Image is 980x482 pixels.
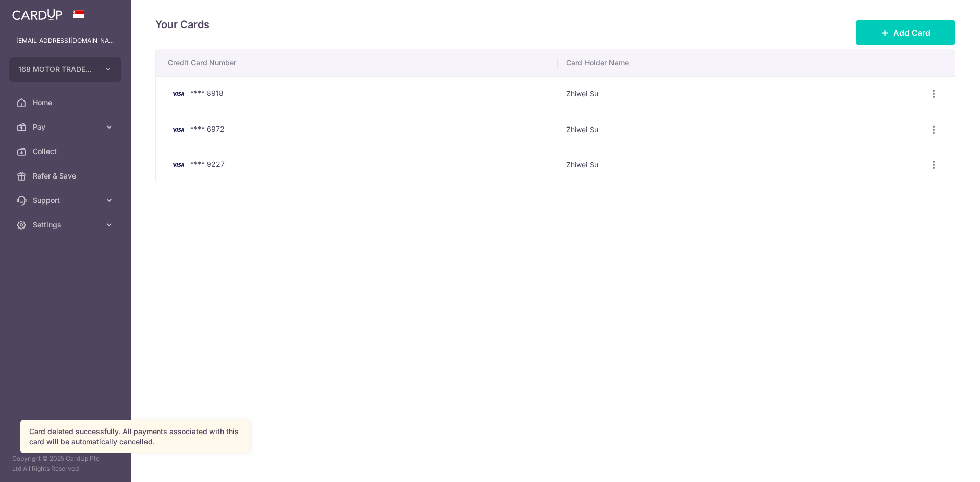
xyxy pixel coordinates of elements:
[168,123,188,136] img: Bank Card
[33,195,100,206] span: Support
[33,146,100,157] span: Collect
[155,16,209,33] h4: Your Cards
[33,122,100,132] span: Pay
[9,57,121,82] button: 168 MOTOR TRADER PTE. LTD.
[558,49,916,76] th: Card Holder Name
[168,88,188,100] img: Bank Card
[29,426,240,447] div: Card deleted successfully. All payments associated with this card will be automatically cancelled.
[915,451,970,477] iframe: Opens a widget where you can find more information
[558,147,916,183] td: Zhiwei Su
[558,76,916,112] td: Zhiwei Su
[168,159,188,171] img: Bank Card
[156,49,558,76] th: Credit Card Number
[33,97,100,108] span: Home
[33,171,100,181] span: Refer & Save
[16,36,114,46] p: [EMAIL_ADDRESS][DOMAIN_NAME]
[893,27,930,39] span: Add Card
[12,8,62,20] img: CardUp
[33,220,100,230] span: Settings
[558,112,916,147] td: Zhiwei Su
[856,20,955,45] button: Add Card
[18,64,94,74] span: 168 MOTOR TRADER PTE. LTD.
